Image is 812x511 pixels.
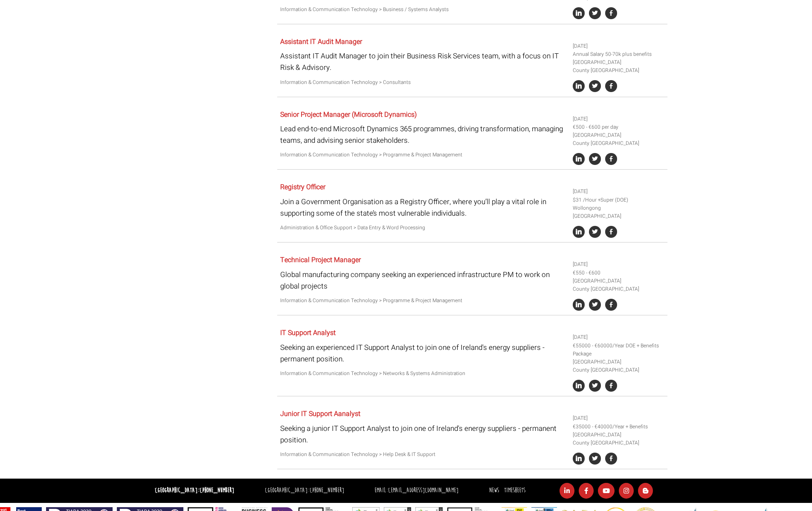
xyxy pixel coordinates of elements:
li: €500 - €600 per day [573,123,664,131]
li: [DATE] [573,260,664,268]
p: Administration & Office Support > Data Entry & Word Processing [280,224,566,232]
p: Information & Communication Technology > Programme & Project Management [280,297,566,305]
a: Registry Officer [280,182,325,192]
li: €550 - €600 [573,269,664,277]
li: [DATE] [573,188,664,196]
a: News [489,486,499,494]
a: Assistant IT Audit Manager [280,37,362,47]
a: [EMAIL_ADDRESS][DOMAIN_NAME] [388,486,458,494]
p: Information & Communication Technology > Consultants [280,78,566,87]
strong: [GEOGRAPHIC_DATA]: [155,486,234,494]
a: IT Support Analyst [280,328,336,338]
li: [DATE] [573,414,664,422]
li: [GEOGRAPHIC_DATA] County [GEOGRAPHIC_DATA] [573,58,664,75]
a: [PHONE_NUMBER] [200,486,234,494]
li: [GEOGRAPHIC_DATA]: [263,485,346,497]
p: Information & Communication Technology > Programme & Project Management [280,151,566,159]
p: Join a Government Organisation as a Registry Officer, where you’ll play a vital role in supportin... [280,196,566,219]
p: Global manufacturing company seeking an experienced infrastructure PM to work on global projects [280,269,566,292]
li: [GEOGRAPHIC_DATA] County [GEOGRAPHIC_DATA] [573,277,664,293]
a: Senior Project Manager (Microsoft Dynamics) [280,110,417,120]
li: Wollongong [GEOGRAPHIC_DATA] [573,204,664,220]
a: Technical Project Manager [280,255,361,265]
p: Seeking an experienced IT Support Analyst to join one of Ireland's energy suppliers - permanent p... [280,342,566,365]
li: €55000 - €60000/Year DOE + Benefits Package [573,342,664,358]
li: Email: [372,485,461,497]
li: $31 /Hour +Super (DOE) [573,196,664,204]
p: Seeking a junior IT Support Analyst to join one of Ireland's energy suppliers - permanent position. [280,423,566,446]
li: €35000 - €40000/Year + Benefits [573,423,664,431]
a: Timesheets [504,486,525,494]
li: Annual Salary 50-70k plus benefits [573,50,664,58]
a: Junior IT Support Aanalyst [280,409,360,419]
li: [GEOGRAPHIC_DATA] County [GEOGRAPHIC_DATA] [573,358,664,374]
p: Information & Communication Technology > Help Desk & IT Support [280,450,566,459]
p: Information & Communication Technology > Business / Systems Analysts [280,6,566,14]
a: [PHONE_NUMBER] [310,486,344,494]
li: [GEOGRAPHIC_DATA] County [GEOGRAPHIC_DATA] [573,131,664,147]
li: [DATE] [573,333,664,341]
li: [GEOGRAPHIC_DATA] County [GEOGRAPHIC_DATA] [573,431,664,447]
p: Information & Communication Technology > Networks & Systems Administration [280,370,566,378]
li: [DATE] [573,115,664,123]
li: [DATE] [573,42,664,50]
p: Lead end-to-end Microsoft Dynamics 365 programmes, driving transformation, managing teams, and ad... [280,123,566,146]
p: Assistant IT Audit Manager to join their Business Risk Services team, with a focus on IT Risk & A... [280,50,566,73]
